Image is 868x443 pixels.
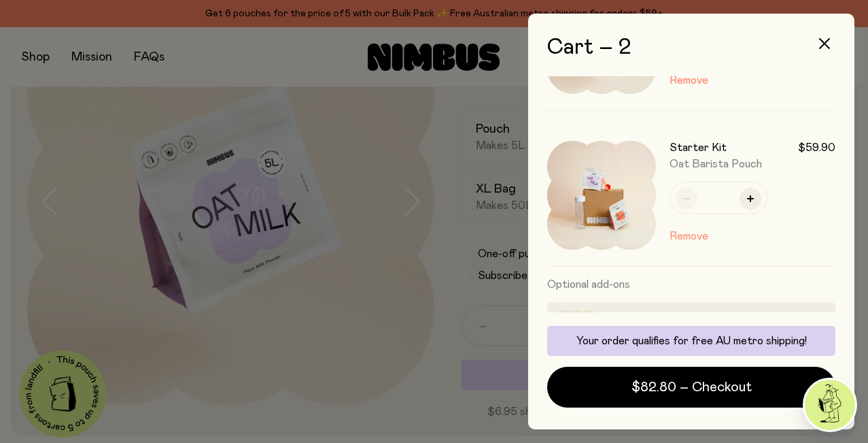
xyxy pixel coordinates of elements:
p: Your order qualifies for free AU metro shipping! [555,334,827,348]
h2: Cart – 2 [547,35,835,60]
span: Oat Barista Pouch [670,159,762,169]
button: $82.80 – Checkout [547,367,835,408]
button: Remove [670,228,708,244]
h3: Starter Kit [670,141,727,154]
span: $82.80 – Checkout [631,378,752,397]
img: agent [805,380,855,430]
span: $59.90 [798,141,835,154]
h3: Optional add-ons [547,267,835,302]
button: Remove [670,72,708,88]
